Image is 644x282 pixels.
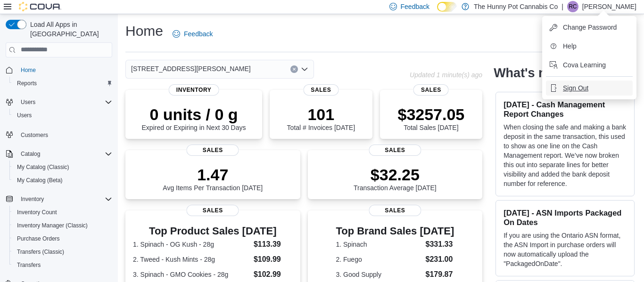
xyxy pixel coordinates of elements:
[563,23,617,32] span: Change Password
[17,248,64,256] span: Transfers (Classic)
[494,65,563,81] h2: What's new
[504,100,627,119] h3: [DATE] - Cash Management Report Changes
[13,78,112,89] span: Reports
[26,20,112,39] span: Load All Apps in [GEOGRAPHIC_DATA]
[13,110,112,121] span: Users
[13,78,41,89] a: Reports
[397,105,464,124] p: $3257.05
[17,97,112,108] span: Users
[13,259,44,271] a: Transfers
[287,105,355,124] p: 101
[254,269,293,280] dd: $102.99
[17,163,69,171] span: My Catalog (Classic)
[17,64,112,76] span: Home
[303,84,339,96] span: Sales
[504,231,627,268] p: If you are using the Ontario ASN format, the ASN Import in purchase orders will now automatically...
[184,29,213,39] span: Feedback
[563,41,577,51] span: Help
[9,77,116,90] button: Reports
[13,161,73,173] a: My Catalog (Classic)
[2,147,116,161] button: Catalog
[169,24,216,43] a: Feedback
[17,235,60,242] span: Purchase Orders
[410,71,482,79] p: Updated 1 minute(s) ago
[13,259,112,271] span: Transfers
[9,245,116,258] button: Transfers (Classic)
[2,96,116,109] button: Users
[21,66,36,74] span: Home
[17,193,48,205] button: Inventory
[13,175,66,186] a: My Catalog (Beta)
[13,207,112,218] span: Inventory Count
[17,222,88,229] span: Inventory Manager (Classic)
[413,84,449,96] span: Sales
[336,270,421,279] dt: 3. Good Supply
[13,220,91,231] a: Inventory Manager (Classic)
[336,255,421,264] dt: 2. Fuego
[142,105,246,131] div: Expired or Expiring in Next 30 Days
[133,240,250,249] dt: 1. Spinach - OG Kush - 28g
[187,205,239,216] span: Sales
[369,145,421,156] span: Sales
[13,110,35,121] a: Users
[397,105,464,131] div: Total Sales [DATE]
[254,239,293,250] dd: $113.39
[546,57,633,73] button: Cova Learning
[131,63,251,74] span: [STREET_ADDRESS][PERSON_NAME]
[21,131,48,139] span: Customers
[21,98,35,106] span: Users
[19,2,61,11] img: Cova
[9,161,116,174] button: My Catalog (Classic)
[13,207,61,218] a: Inventory Count
[301,65,308,73] button: Open list of options
[13,233,112,244] span: Purchase Orders
[17,97,39,108] button: Users
[546,20,633,35] button: Change Password
[17,148,44,160] button: Catalog
[17,112,32,119] span: Users
[567,1,578,12] div: Randy Charran
[2,193,116,206] button: Inventory
[9,174,116,187] button: My Catalog (Beta)
[9,219,116,232] button: Inventory Manager (Classic)
[354,165,437,192] div: Transaction Average [DATE]
[9,206,116,219] button: Inventory Count
[142,105,246,124] p: 0 units / 0 g
[426,269,454,280] dd: $179.87
[17,261,41,269] span: Transfers
[9,109,116,122] button: Users
[13,161,112,173] span: My Catalog (Classic)
[17,209,57,216] span: Inventory Count
[2,128,116,141] button: Customers
[474,1,558,12] p: The Hunny Pot Cannabis Co
[133,226,293,237] h3: Top Product Sales [DATE]
[13,175,112,186] span: My Catalog (Beta)
[13,246,68,258] a: Transfers (Classic)
[21,195,44,203] span: Inventory
[504,208,627,227] h3: [DATE] - ASN Imports Packaged On Dates
[369,205,421,216] span: Sales
[336,240,421,249] dt: 1. Spinach
[426,254,454,265] dd: $231.00
[354,165,437,184] p: $32.25
[2,63,116,77] button: Home
[290,65,298,73] button: Clear input
[9,232,116,245] button: Purchase Orders
[17,64,40,76] a: Home
[125,22,163,40] h1: Home
[13,233,64,244] a: Purchase Orders
[163,165,263,192] div: Avg Items Per Transaction [DATE]
[133,270,250,279] dt: 3. Spinach - GMO Cookies - 28g
[401,2,429,11] span: Feedback
[504,122,627,188] p: When closing the safe and making a bank deposit in the same transaction, this used to show as one...
[17,193,112,205] span: Inventory
[17,148,112,160] span: Catalog
[437,12,438,12] span: Dark Mode
[187,145,239,156] span: Sales
[546,81,633,96] button: Sign Out
[17,177,63,184] span: My Catalog (Beta)
[437,2,457,12] input: Dark Mode
[561,1,563,12] p: |
[582,1,636,12] p: [PERSON_NAME]
[546,39,633,54] button: Help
